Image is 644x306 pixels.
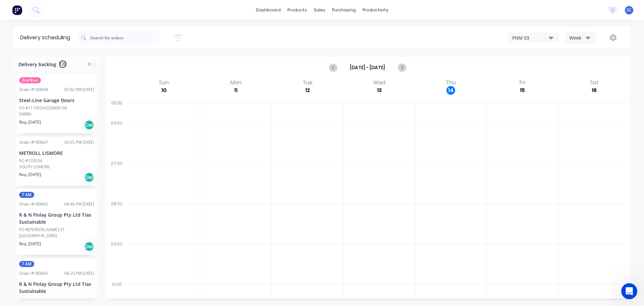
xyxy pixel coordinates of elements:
[19,139,48,145] div: Order # 189647
[19,241,41,247] span: Req. [DATE]
[19,105,67,111] div: PO #1110POH250800130
[64,270,94,276] div: 04:20 PM [DATE]
[18,61,56,68] span: Delivery backlog
[19,211,94,225] div: R & N Finlay Group Pty Ltd T/as Sustainable
[19,149,94,157] div: METROLL LISMORE
[627,7,632,13] span: SC
[512,34,549,41] div: FNM 03
[19,233,94,239] div: [GEOGRAPHIC_DATA]
[84,172,94,182] div: Del
[90,31,161,44] input: Search for orders
[19,87,48,93] div: Order # 189648
[231,86,240,95] div: 11
[19,119,41,125] span: Req. [DATE]
[590,86,599,95] div: 16
[84,242,94,252] div: Del
[19,201,48,207] div: Order # 189645
[518,79,527,86] div: Fri
[105,160,128,200] div: 07:00
[105,240,128,280] div: 09:00
[19,158,42,164] div: PO #103034
[301,79,315,86] div: Tue
[64,139,94,145] div: 04:55 PM [DATE]
[375,86,384,95] div: 13
[446,86,455,95] div: 14
[569,34,589,41] div: Week
[19,172,41,178] span: Req. [DATE]
[444,79,458,86] div: Thu
[19,261,34,267] span: 7 AM
[329,5,359,15] div: purchasing
[105,99,128,119] div: 05:30
[19,164,94,170] div: SOUTH LISMORE
[160,86,168,95] div: 10
[588,79,601,86] div: Sat
[64,87,94,93] div: 05:02 PM [DATE]
[84,120,94,130] div: Del
[105,200,128,240] div: 08:00
[19,227,64,233] div: PO #[PERSON_NAME] ST
[157,79,171,86] div: Sun
[621,283,637,299] iframe: Intercom live chat
[105,119,128,160] div: 06:00
[228,79,244,86] div: Mon
[13,27,77,48] div: Delivery scheduling
[19,111,94,117] div: DARRA
[508,33,559,43] button: FNM 03
[19,280,94,295] div: R & N Finlay Group Pty Ltd T/as Sustainable
[253,5,284,15] a: dashboard
[19,192,34,198] span: 7 AM
[19,97,94,104] div: Steel-Line Garage Doors
[310,5,329,15] div: sales
[566,32,596,44] button: Week
[19,77,41,83] span: 2nd Run
[284,5,310,15] div: products
[19,270,48,276] div: Order # 189643
[59,60,66,68] span: 120
[371,79,387,86] div: Wed
[303,86,312,95] div: 12
[64,201,94,207] div: 04:46 PM [DATE]
[518,86,527,95] div: 15
[359,5,392,15] div: productivity
[12,5,22,15] img: Factory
